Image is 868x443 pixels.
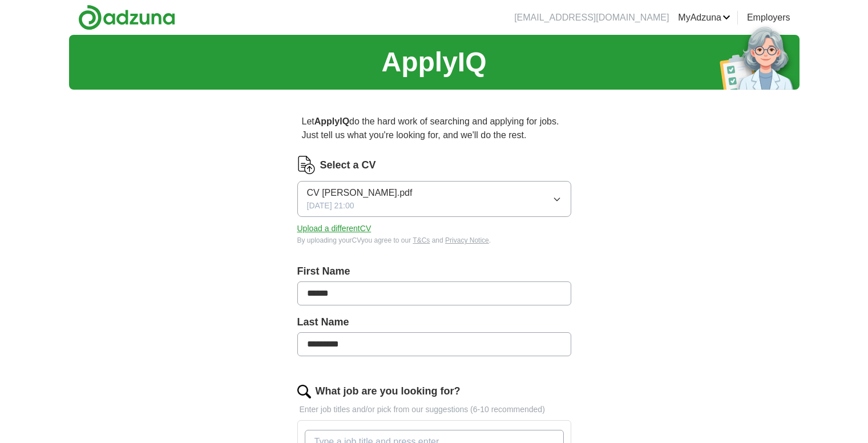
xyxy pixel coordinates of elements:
[445,236,489,244] a: Privacy Notice
[381,42,486,83] h1: ApplyIQ
[78,5,175,30] img: Adzuna logo
[320,158,376,173] label: Select a CV
[297,110,571,147] p: Let do the hard work of searching and applying for jobs. Just tell us what you're looking for, an...
[297,404,571,416] p: Enter job titles and/or pick from our suggestions (6-10 recommended)
[297,181,571,217] button: CV [PERSON_NAME].pdf[DATE] 21:00
[297,156,316,174] img: CV Icon
[297,264,571,279] label: First Name
[297,223,372,235] button: Upload a differentCV
[413,236,430,244] a: T&Cs
[678,11,730,25] a: MyAdzuna
[316,384,461,399] label: What job are you looking for?
[297,315,571,330] label: Last Name
[747,11,790,25] a: Employers
[514,11,669,25] li: [EMAIL_ADDRESS][DOMAIN_NAME]
[297,235,571,245] div: By uploading your CV you agree to our and .
[297,385,311,398] img: search.png
[307,186,413,200] span: CV [PERSON_NAME].pdf
[307,200,354,212] span: [DATE] 21:00
[314,116,349,126] strong: ApplyIQ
